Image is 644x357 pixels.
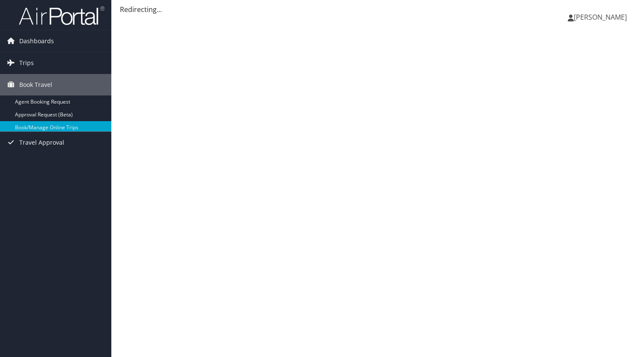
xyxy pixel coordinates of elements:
span: [PERSON_NAME] [574,12,627,22]
div: Redirecting... [120,4,635,15]
span: Trips [19,52,34,74]
a: [PERSON_NAME] [568,4,635,30]
span: Travel Approval [19,132,64,153]
span: Book Travel [19,74,52,95]
img: airportal-logo.png [19,6,104,26]
span: Dashboards [19,30,54,52]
